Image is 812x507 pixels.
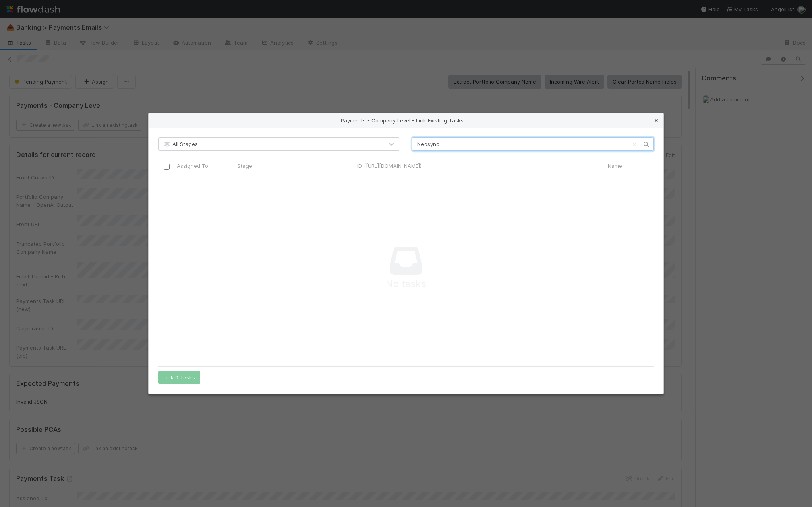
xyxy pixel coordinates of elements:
div: Payments - Company Level - Link Existing Tasks [149,113,663,128]
span: Stage [237,162,252,170]
span: All Stages [163,141,198,147]
span: Name [608,162,622,170]
button: Link 0 Tasks [158,371,200,384]
input: Search [412,137,654,151]
input: Toggle All Rows Selected [164,164,170,170]
span: Assigned To [177,162,208,170]
button: Clear search [630,138,638,151]
span: ID ([URL][DOMAIN_NAME]) [357,162,422,170]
